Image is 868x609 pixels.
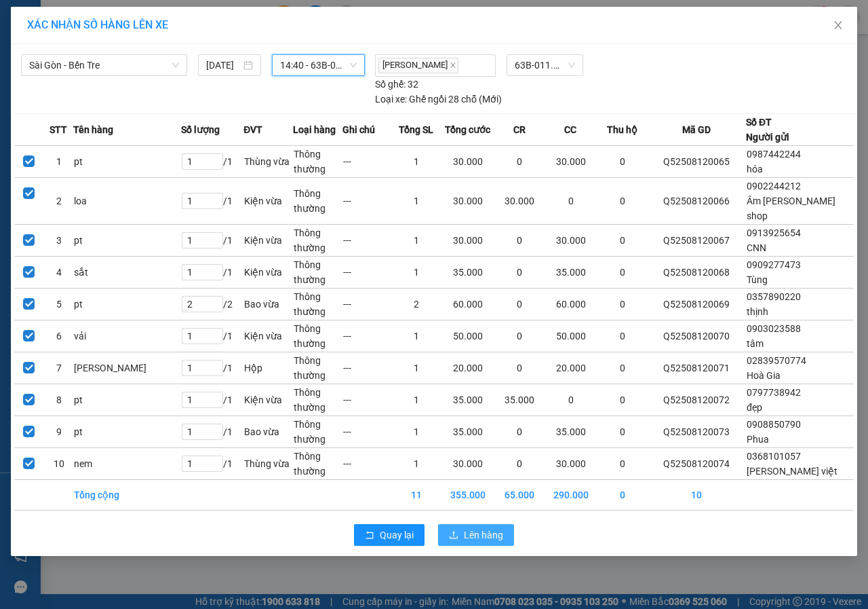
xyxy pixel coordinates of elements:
[73,177,181,224] td: loa
[597,145,647,177] td: 0
[375,92,407,107] span: Loại xe:
[746,115,789,145] div: Số ĐT Người gửi
[44,256,74,288] td: 4
[280,55,356,75] span: 14:40 - 63B-011.12
[243,352,293,384] td: Hộp
[513,122,526,137] span: CR
[441,256,495,288] td: 35.000
[441,384,495,416] td: 35.000
[293,447,342,479] td: Thông thường
[747,164,763,174] span: hóa
[449,530,458,541] span: upload
[354,524,425,546] button: rollbackQuay lại
[747,434,769,445] span: Phua
[243,447,293,479] td: Thùng vừa
[243,384,293,416] td: Kiện vừa
[545,320,598,352] td: 50.000
[441,288,495,320] td: 60.000
[597,224,647,256] td: 0
[747,242,766,253] span: CNN
[747,370,781,381] span: Hoà Gia
[597,177,647,224] td: 0
[342,320,392,352] td: ---
[833,20,844,31] span: close
[293,288,342,320] td: Thông thường
[545,479,598,510] td: 290.000
[293,177,342,224] td: Thông thường
[597,256,647,288] td: 0
[441,145,495,177] td: 30.000
[647,288,746,320] td: Q52508120069
[495,479,545,510] td: 65.000
[181,224,243,256] td: / 1
[747,355,806,366] span: 02839570774
[597,352,647,384] td: 0
[682,122,711,137] span: Mã GD
[647,352,746,384] td: Q52508120071
[597,447,647,479] td: 0
[747,227,801,238] span: 0913925654
[392,384,441,416] td: 1
[342,122,375,137] span: Ghi chú
[375,77,418,92] div: 32
[243,224,293,256] td: Kiện vừa
[441,352,495,384] td: 20.000
[747,338,764,349] span: tâm
[342,288,392,320] td: ---
[597,416,647,447] td: 0
[607,122,637,137] span: Thu hộ
[181,352,243,384] td: / 1
[392,177,441,224] td: 1
[545,447,598,479] td: 30.000
[495,177,545,224] td: 30.000
[747,259,801,270] span: 0909277473
[375,92,502,107] div: Ghế ngồi 28 chỗ (Mới)
[647,145,746,177] td: Q52508120065
[293,352,342,384] td: Thông thường
[495,145,545,177] td: 0
[181,288,243,320] td: / 2
[647,479,746,510] td: 10
[747,451,801,462] span: 0368101057
[392,256,441,288] td: 1
[441,416,495,447] td: 35.000
[399,122,433,137] span: Tổng SL
[243,177,293,224] td: Kiện vừa
[181,145,243,177] td: / 1
[44,320,74,352] td: 6
[206,58,241,73] input: 12/08/2025
[392,224,441,256] td: 1
[441,320,495,352] td: 50.000
[73,447,181,479] td: nem
[44,145,74,177] td: 1
[495,447,545,479] td: 0
[747,181,801,191] span: 0902244212
[44,224,74,256] td: 3
[44,352,74,384] td: 7
[181,447,243,479] td: / 1
[545,145,598,177] td: 30.000
[342,384,392,416] td: ---
[647,224,746,256] td: Q52508120067
[495,384,545,416] td: 35.000
[441,177,495,224] td: 30.000
[243,416,293,447] td: Bao vừa
[293,320,342,352] td: Thông thường
[441,224,495,256] td: 30.000
[375,77,406,92] span: Số ghế:
[495,352,545,384] td: 0
[181,384,243,416] td: / 1
[495,416,545,447] td: 0
[515,55,575,75] span: 63B-011.12
[597,384,647,416] td: 0
[438,524,514,546] button: uploadLên hàng
[73,320,181,352] td: vải
[181,320,243,352] td: / 1
[342,352,392,384] td: ---
[293,224,342,256] td: Thông thường
[181,122,220,137] span: Số lượng
[747,149,801,160] span: 0987442244
[243,256,293,288] td: Kiện vừa
[342,224,392,256] td: ---
[445,122,490,137] span: Tổng cước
